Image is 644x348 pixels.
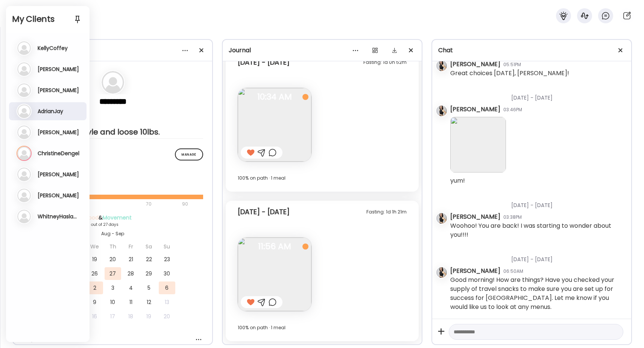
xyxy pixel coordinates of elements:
[38,87,79,94] h3: [PERSON_NAME]
[503,214,522,221] div: 03:38PM
[87,240,103,253] div: We
[238,323,407,332] div: 100% on path · 1 meal
[450,105,500,114] div: [PERSON_NAME]
[159,281,175,294] div: 6
[436,61,447,71] img: avatars%2FK2Bu7Xo6AVSGXUm5XQ7fc9gyUPu1
[438,46,625,55] div: Chat
[38,171,79,178] h3: [PERSON_NAME]
[503,61,521,68] div: 05:51PM
[238,174,407,183] div: 100% on path · 1 meal
[87,267,103,280] div: 26
[450,117,506,172] img: images%2FvKBlXzq35hcVvM4ynsPSvBUNQlD3%2FYk8kGdBCUQHwXmovU18o%2FzO9lgfktNaYPc3QeU3nL_240
[436,213,447,224] img: avatars%2FK2Bu7Xo6AVSGXUm5XQ7fc9gyUPu1
[238,207,290,216] div: [DATE] - [DATE]
[50,222,176,227] div: Food: 6 Movement: 0 out of 27 days
[38,150,79,157] h3: ChristineDengel
[141,267,157,280] div: 29
[159,310,175,323] div: 20
[159,296,175,309] div: 13
[450,247,625,266] div: [DATE] - [DATE]
[87,310,103,323] div: 16
[503,106,522,113] div: 03:46PM
[141,240,157,253] div: Sa
[450,60,500,69] div: [PERSON_NAME]
[105,253,121,266] div: 20
[38,129,79,136] h3: [PERSON_NAME]
[38,192,79,199] h3: [PERSON_NAME]
[87,281,103,294] div: 2
[141,253,157,266] div: 22
[87,253,103,266] div: 19
[105,310,121,323] div: 17
[105,296,121,309] div: 10
[450,275,625,312] div: Good morning! How are things? Have you checked your supply of travel snacks to make sure you are ...
[38,108,63,115] h3: AdrianJay
[450,266,500,275] div: [PERSON_NAME]
[50,214,176,222] div: Days tracked: &
[366,207,407,216] div: Fasting: 1d 1h 21m
[141,310,157,323] div: 19
[450,212,500,221] div: [PERSON_NAME]
[238,58,290,67] div: [DATE] - [DATE]
[159,253,175,266] div: 23
[123,253,139,266] div: 21
[22,148,203,160] h2: Insights
[103,214,132,221] span: Movement
[175,148,203,160] div: Manage
[238,243,311,250] span: 11:56 AM
[102,71,124,94] img: bg-avatar-default.svg
[141,281,157,294] div: 5
[105,281,121,294] div: 3
[123,310,139,323] div: 18
[22,200,180,209] div: 70
[450,221,625,239] div: Woohoo! You are back! I was starting to wonder about you!!!!
[141,296,157,309] div: 12
[436,106,447,116] img: avatars%2FK2Bu7Xo6AVSGXUm5XQ7fc9gyUPu1
[450,192,625,212] div: [DATE] - [DATE]
[503,268,523,275] div: 06:50AM
[123,240,139,253] div: Fr
[450,85,625,105] div: [DATE] - [DATE]
[123,281,139,294] div: 4
[105,240,121,253] div: Th
[87,296,103,309] div: 9
[22,127,203,136] div: Sustainable lifestyle and loose 10lbs.
[50,230,176,237] div: Aug - Sep
[238,94,311,100] span: 10:34 AM
[450,176,465,185] div: yum!
[22,118,203,127] div: Goal is to
[238,238,311,311] img: images%2FvKBlXzq35hcVvM4ynsPSvBUNQlD3%2FtZO7MG2PDXqoPYQ3YTfl%2F3vgFg0uXvRMYmTiCdzAh_240
[123,267,139,280] div: 28
[38,66,79,73] h3: [PERSON_NAME]
[105,267,121,280] div: 27
[22,335,203,343] div: Why did I eat?
[38,213,80,220] h3: WhitneyHaslamJohnson
[436,267,447,278] img: avatars%2FK2Bu7Xo6AVSGXUm5XQ7fc9gyUPu1
[229,46,416,55] div: Journal
[159,267,175,280] div: 30
[19,46,206,55] div: Profile
[123,296,139,309] div: 11
[181,200,189,209] div: 90
[238,88,311,162] img: images%2FvKBlXzq35hcVvM4ynsPSvBUNQlD3%2F62ZPerq9OdGLY1GacTTE%2FzdiHRPmOGbsXHQrrnc8D_240
[86,214,99,221] span: Food
[38,45,68,51] h3: KellyCoffey
[22,172,203,180] div: On path meals
[12,14,84,25] h2: My Clients
[22,183,203,192] div: 100%
[363,58,407,67] div: Fasting: 1d 0h 52m
[159,240,175,253] div: Su
[450,69,569,78] div: Great choices [DATE], [PERSON_NAME]!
